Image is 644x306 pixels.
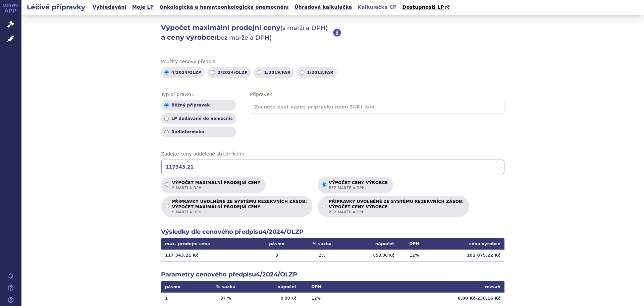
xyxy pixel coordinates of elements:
label: 2/2024/OLZP [207,67,251,78]
label: 4/2024/OLZP [161,67,205,78]
span: (s marží a DPH) [280,24,328,32]
span: bez marže a DPH [329,210,464,215]
p: PŘÍPRAVKY UVOLNĚNÉ ZE SYSTÉMU REZERVNÍCH ZÁSOB: [329,199,464,215]
p: Výpočet ceny výrobce [329,180,388,190]
th: nápočet [346,238,398,250]
input: Začněte psát název přípravku nebo SÚKL kód [250,100,504,114]
td: 101 875,22 Kč [430,250,504,261]
h2: Výsledky dle cenového předpisu 4/2024/OLZP [161,228,504,236]
a: Onkologická a hematoonkologická onemocnění [157,3,291,12]
h2: Výpočet maximální prodejní ceny a ceny výrobce [161,23,333,42]
th: pásmo [256,238,298,250]
span: s marží a DPH [172,185,260,190]
h2: Parametry cenového předpisu 4/2024/OLZP [161,270,504,279]
a: Moje LP [130,3,156,12]
input: 2/2024/OLZP [211,70,215,75]
td: 117 343,21 Kč [161,250,256,261]
th: rozsah [332,281,504,293]
a: Vyhledávání [91,3,128,12]
td: 2 % [298,250,346,261]
th: % sazba [202,281,250,293]
strong: VÝPOČET CENY VÝROBCE [329,204,464,210]
th: pásmo [161,281,202,293]
td: 858,00 Kč [346,250,398,261]
td: 1 [161,293,202,304]
span: Použitý cenový předpis: [161,58,504,65]
th: nápočet [250,281,301,293]
th: cena výrobce [430,238,504,250]
a: Kalkulačka CP [356,3,399,12]
span: Zadejte ceny oddělené středníkem: [161,151,504,158]
h2: Léčivé přípravky [21,2,91,12]
td: 37 % [202,293,250,304]
input: PŘÍPRAVKY UVOLNĚNÉ ZE SYSTÉMU REZERVNÍCH ZÁSOB:VÝPOČET CENY VÝROBCEbez marže a DPH [322,204,326,208]
p: Výpočet maximální prodejní ceny [172,180,260,190]
input: LP dodávané do nemocnic [164,117,169,121]
a: Dostupnosti LP [400,3,453,12]
th: DPH [301,281,332,293]
label: Běžný přípravek [161,100,236,111]
td: 0,00 Kč - 230,16 Kč [332,293,504,304]
span: s marží a DPH [172,210,307,215]
td: 8 [256,250,298,261]
span: Dostupnosti LP [402,4,444,10]
input: Běžný přípravek [164,103,169,107]
label: 1/2013/FAR [297,67,337,78]
input: 1/2013/FAR [300,70,304,75]
strong: VÝPOČET MAXIMÁLNÍ PRODEJNÍ CENY [172,204,307,210]
input: 1/2019/FAR [257,70,261,75]
input: Výpočet maximální prodejní cenys marží a DPH [165,182,169,187]
td: 12 % [398,250,430,261]
span: Typ přípravku: [161,91,236,98]
th: DPH [398,238,430,250]
p: PŘÍPRAVKY UVOLNĚNÉ ZE SYSTÉMU REZERVNÍCH ZÁSOB: [172,199,307,215]
span: (bez marže a DPH) [215,34,272,41]
label: Radiofarmaka [161,127,236,137]
a: Úhradová kalkulačka [292,3,354,12]
label: 1/2019/FAR [254,67,294,78]
td: 0,00 Kč [250,293,301,304]
td: 12 % [301,293,332,304]
input: 4/2024/OLZP [164,70,169,75]
input: Výpočet ceny výrobcebez marže a DPH [322,182,326,187]
input: Zadejte ceny oddělené středníkem [161,160,504,174]
input: Radiofarmaka [164,130,169,134]
span: bez marže a DPH [329,185,388,190]
th: % sazba [298,238,346,250]
input: PŘÍPRAVKY UVOLNĚNÉ ZE SYSTÉMU REZERVNÍCH ZÁSOB:VÝPOČET MAXIMÁLNÍ PRODEJNÍ CENYs marží a DPH [165,204,169,208]
th: max. prodejní cena [161,238,256,250]
label: LP dodávané do nemocnic [161,113,236,124]
span: Přípravek: [250,91,504,98]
